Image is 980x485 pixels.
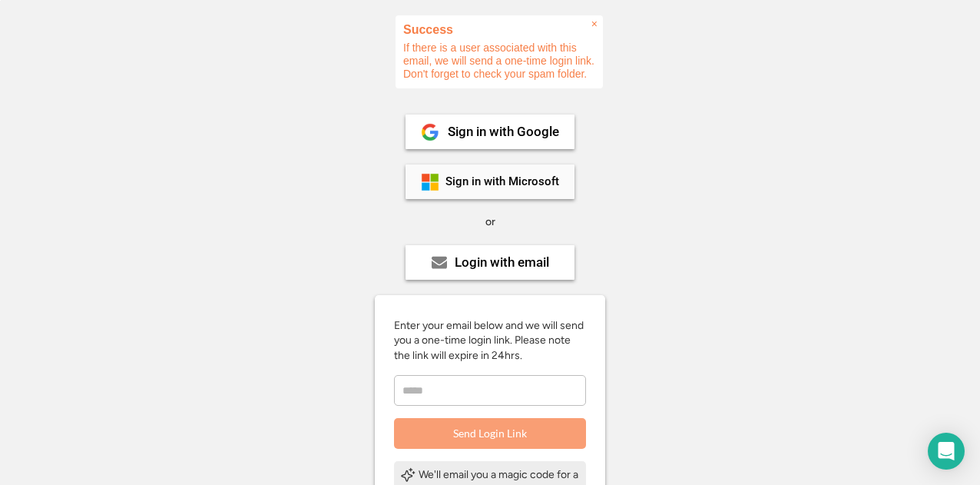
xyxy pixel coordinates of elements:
[591,18,598,31] span: ×
[394,318,586,364] div: Enter your email below and we will send you a one-time login link. Please note the link will expi...
[455,256,549,269] div: Login with email
[445,176,559,188] div: Sign in with Microsoft
[485,214,495,230] div: or
[403,23,595,36] h2: Success
[394,418,586,449] button: Send Login Link
[928,433,965,470] div: Open Intercom Messenger
[421,123,439,141] img: 1024px-Google__G__Logo.svg.png
[396,15,603,88] div: If there is a user associated with this email, we will send a one-time login link. Don't forget t...
[448,125,559,138] div: Sign in with Google
[421,173,439,191] img: ms-symbollockup_mssymbol_19.png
